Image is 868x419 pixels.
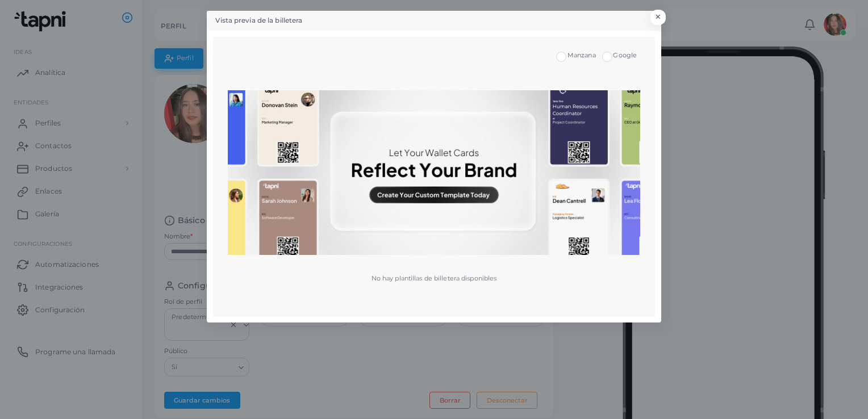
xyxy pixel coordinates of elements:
span: Manzana [567,51,596,59]
p: No hay plantillas de billetera disponibles [372,274,497,283]
button: Cerrar [650,10,666,24]
img: No wallet templates [228,90,640,255]
span: Google [613,51,637,59]
h5: Vista previa de la billetera [215,16,302,26]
